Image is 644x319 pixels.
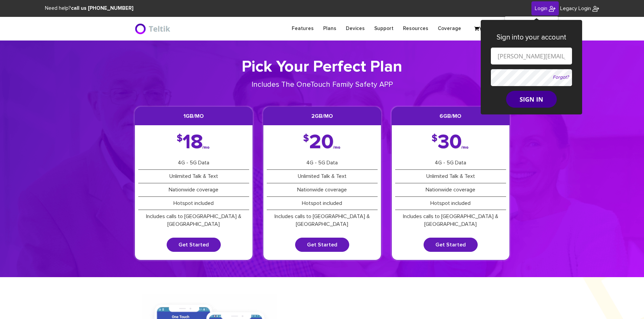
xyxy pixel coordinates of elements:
span: Legacy Login [560,6,591,11]
div: 20 [303,135,341,150]
li: 4G - 5G Data [138,156,249,170]
img: BriteX [135,22,172,35]
input: Email or Customer ID [491,48,572,64]
li: Hotspot included [267,197,378,210]
span: Login [535,6,547,11]
a: Forgot? [553,75,569,80]
span: $ [177,135,183,142]
a: Get Started [424,238,478,252]
li: Nationwide coverage [138,183,249,197]
li: Nationwide coverage [395,183,506,197]
a: Legacy Login [560,5,599,12]
li: Nationwide coverage [267,183,378,197]
li: Includes calls to [GEOGRAPHIC_DATA] & [GEOGRAPHIC_DATA] [138,210,249,231]
img: BriteX [549,5,555,12]
h3: Sign into your account [491,33,572,41]
a: Devices [341,22,369,35]
h3: 1GB/mo [135,107,253,125]
li: 4G - 5G Data [395,156,506,170]
li: Includes calls to [GEOGRAPHIC_DATA] & [GEOGRAPHIC_DATA] [267,210,378,231]
li: Includes calls to [GEOGRAPHIC_DATA] & [GEOGRAPHIC_DATA] [395,210,506,231]
p: Includes The OneTouch Family Safety APP [228,80,416,90]
li: Hotspot included [395,197,506,210]
h3: 2GB/mo [263,107,381,125]
li: Unlimited Talk & Text [395,170,506,183]
a: Resources [398,22,433,35]
a: Your Cart [471,24,505,34]
img: BriteX [592,5,599,12]
div: 30 [432,135,469,150]
strong: call us [PHONE_NUMBER] [71,6,134,11]
li: Unlimited Talk & Text [138,170,249,183]
a: Support [369,22,398,35]
li: Hotspot included [138,197,249,210]
li: 4G - 5G Data [267,156,378,170]
li: Unlimited Talk & Text [267,170,378,183]
a: Get Started [295,238,349,252]
span: $ [303,135,309,142]
a: Get Started [167,238,221,252]
h3: 6GB/mo [392,107,509,125]
span: /mo [202,146,210,149]
span: /mo [461,146,469,149]
a: Plans [318,22,341,35]
a: Features [287,22,318,35]
span: Need help? [45,6,134,11]
div: 18 [177,135,210,150]
a: Coverage [433,22,466,35]
span: $ [432,135,437,142]
h1: Pick Your Perfect Plan [135,57,510,77]
span: /mo [333,146,340,149]
button: SIGN IN [506,91,557,108]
